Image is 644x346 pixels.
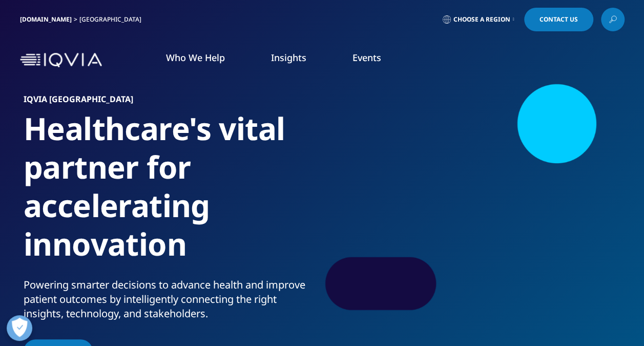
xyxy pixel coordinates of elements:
[346,95,620,300] img: 2362team-and-computer-in-collaboration-teamwork-and-meeting-at-desk.jpg
[7,315,32,341] button: Open Preferences
[453,15,510,24] span: Choose a Region
[20,15,72,24] a: [DOMAIN_NAME]
[24,109,318,278] h1: Healthcare's vital partner for accelerating innovation
[106,36,625,84] nav: Primary
[24,278,318,321] div: Powering smarter decisions to advance health and improve patient outcomes by intelligently connec...
[166,51,225,64] a: Who We Help
[79,15,146,24] div: [GEOGRAPHIC_DATA]
[20,53,102,68] img: IQVIA Healthcare Information Technology and Pharma Clinical Research Company
[524,8,593,31] a: Contact Us
[271,51,306,64] a: Insights
[539,16,578,23] span: Contact Us
[24,95,318,109] h6: IQVIA [GEOGRAPHIC_DATA]
[352,51,381,64] a: Events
